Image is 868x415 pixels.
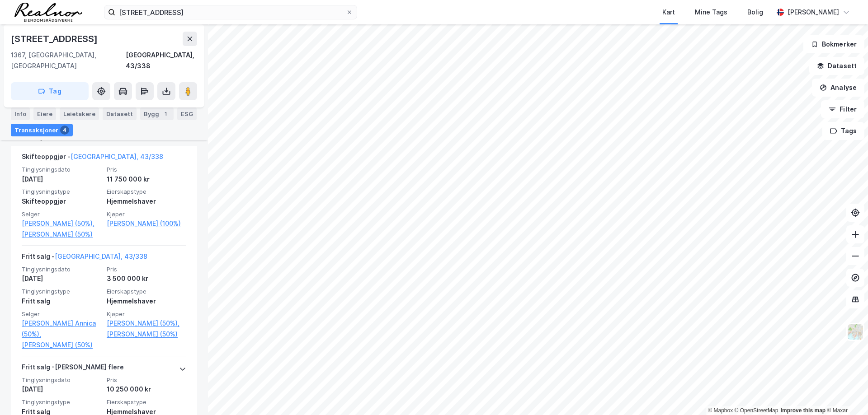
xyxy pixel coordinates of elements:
a: [GEOGRAPHIC_DATA], 43/338 [71,153,163,160]
div: Leietakere [60,107,99,120]
div: Datasett [103,107,137,120]
div: ESG [177,107,197,120]
div: Kontrollprogram for chat [823,372,868,415]
button: Datasett [809,57,864,75]
div: Bolig [747,7,763,18]
span: Eierskapstype [107,288,186,295]
a: Improve this map [781,407,826,414]
div: [GEOGRAPHIC_DATA], 43/338 [126,50,197,71]
div: [PERSON_NAME] [788,7,839,18]
div: Fritt salg - [PERSON_NAME] flere [22,362,124,376]
div: [STREET_ADDRESS] [11,32,99,46]
span: Pris [107,266,186,273]
span: Tinglysningstype [22,288,101,295]
div: 3 500 000 kr [107,273,186,284]
a: [PERSON_NAME] (50%) [22,340,101,350]
div: [DATE] [22,273,101,284]
span: Tinglysningsdato [22,166,101,173]
button: Bokmerker [803,35,864,53]
div: Skifteoppgjør [22,196,101,207]
a: [PERSON_NAME] (100%) [107,218,186,229]
div: Fritt salg - [22,251,147,266]
button: Filter [821,100,864,118]
div: 1 [161,109,170,118]
div: Hjemmelshaver [107,196,186,207]
span: Tinglysningstype [22,188,101,196]
div: 11 750 000 kr [107,174,186,185]
a: OpenStreetMap [735,407,778,414]
a: [GEOGRAPHIC_DATA], 43/338 [55,252,147,260]
span: Tinglysningsdato [22,376,101,384]
button: Analyse [812,79,864,97]
span: Tinglysningsdato [22,266,101,273]
button: Tag [11,82,89,100]
a: [PERSON_NAME] (50%), [107,318,186,329]
span: Kjøper [107,210,186,218]
div: Fritt salg [22,296,101,307]
a: [PERSON_NAME] (50%), [22,218,101,229]
div: 10 250 000 kr [107,384,186,395]
span: Pris [107,376,186,384]
a: [PERSON_NAME] (50%) [107,329,186,340]
div: [DATE] [22,174,101,185]
div: Eiere [33,107,56,120]
a: [PERSON_NAME] (50%) [22,229,101,240]
a: [PERSON_NAME] Annica (50%), [22,318,101,340]
div: Info [11,107,30,120]
div: Kart [662,7,675,18]
div: Hjemmelshaver [107,296,186,307]
div: Bygg [140,107,174,120]
span: Tinglysningstype [22,398,101,406]
iframe: Chat Widget [823,372,868,415]
button: Tags [822,122,864,140]
div: 1367, [GEOGRAPHIC_DATA], [GEOGRAPHIC_DATA] [11,50,126,71]
span: Kjøper [107,310,186,318]
img: Z [847,323,864,340]
a: Mapbox [708,407,733,414]
img: realnor-logo.934646d98de889bb5806.png [14,3,82,22]
span: Selger [22,310,101,318]
div: Mine Tags [695,7,727,18]
div: [DATE] [22,384,101,395]
input: Søk på adresse, matrikkel, gårdeiere, leietakere eller personer [115,5,346,19]
div: Skifteoppgjør - [22,151,163,166]
span: Selger [22,210,101,218]
div: 4 [60,126,69,135]
div: Transaksjoner [11,124,73,136]
span: Eierskapstype [107,188,186,196]
span: Eierskapstype [107,398,186,406]
span: Pris [107,166,186,173]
